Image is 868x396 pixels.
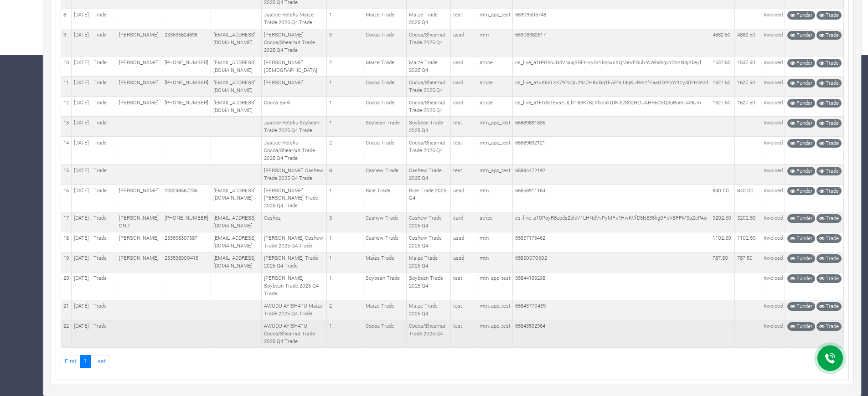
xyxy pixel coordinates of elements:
[117,252,162,272] td: [PERSON_NAME]
[117,212,162,232] td: [PERSON_NAME] OND
[162,252,211,272] td: 233538900415
[162,57,211,77] td: [PHONE_NUMBER]
[262,320,327,348] td: AWUDU AYISHATU Cocoa/Shearnut Trade 2025 Q4 Trade
[761,300,785,320] td: Invoiced
[451,57,477,77] td: card
[477,137,513,165] td: mtn_app_test
[513,272,710,300] td: 65844199298
[262,252,327,272] td: [PERSON_NAME] Trade 2025 Q4 Trade
[787,254,815,263] a: Funder
[327,57,363,77] td: 2
[513,29,710,57] td: 65908982617
[761,320,785,348] td: Invoiced
[327,97,363,117] td: 1
[162,29,211,57] td: 233536624898
[816,11,842,20] a: Trade
[61,300,72,320] td: 21
[513,232,710,252] td: 65857176462
[451,29,477,57] td: ussd
[816,119,842,128] a: Trade
[61,165,72,185] td: 15
[407,212,451,232] td: Cashew Trade 2025 Q4
[91,57,117,77] td: Trade
[211,29,262,57] td: [EMAIL_ADDRESS][DOMAIN_NAME]
[407,97,451,117] td: Cocoa/Shearnut Trade 2025 Q4
[72,137,91,165] td: [DATE]
[761,232,785,252] td: Invoiced
[513,320,710,348] td: 65843592964
[710,57,735,77] td: 1537.50
[761,252,785,272] td: Invoiced
[363,9,407,29] td: Maize Trade
[72,272,91,300] td: [DATE]
[363,252,407,272] td: Maize Trade
[117,29,162,57] td: [PERSON_NAME]
[816,274,842,283] a: Trade
[407,272,451,300] td: Soybean Trade 2025 Q4
[761,29,785,57] td: Invoiced
[262,300,327,320] td: AWUDU AYISHATU Maize Trade 2025 Q4 Trade
[363,137,407,165] td: Cocoa Trade
[407,9,451,29] td: Maize Trade 2025 Q4
[162,77,211,97] td: [PHONE_NUMBER]
[407,29,451,57] td: Cocoa/Shearnut Trade 2025 Q4
[407,300,451,320] td: Maize Trade 2025 Q4
[327,77,363,97] td: 1
[816,214,842,223] a: Trade
[61,320,72,348] td: 22
[735,212,761,232] td: 3202.50
[80,355,91,368] a: 1
[407,232,451,252] td: Cashew Trade 2025 Q4
[262,137,327,165] td: Justice Keteku Cocoa/Shearnut Trade 2025 Q4 Trade
[787,322,815,331] a: Funder
[451,165,477,185] td: test
[787,214,815,223] a: Funder
[91,9,117,29] td: Trade
[761,9,785,29] td: Invoiced
[710,232,735,252] td: 1102.50
[787,99,815,108] a: Funder
[816,234,842,243] a: Trade
[513,185,710,212] td: 65858911164
[710,77,735,97] td: 1627.50
[91,320,117,348] td: Trade
[363,212,407,232] td: Cashew Trade
[761,117,785,137] td: Invoiced
[61,272,72,300] td: 20
[816,139,842,148] a: Trade
[761,57,785,77] td: Invoiced
[816,59,842,67] a: Trade
[91,117,117,137] td: Trade
[513,97,710,117] td: cs_live_a1Ftdn0ExsEULb1I83K78zXhcIsktDKib2Sh2HztJAHR5CSQ3uRomUA9Um
[816,322,842,331] a: Trade
[61,185,72,212] td: 16
[735,185,761,212] td: 840.00
[787,119,815,128] a: Funder
[451,9,477,29] td: test
[407,320,451,348] td: Cocoa/Shearnut Trade 2025 Q4
[735,77,761,97] td: 1627.50
[327,185,363,212] td: 1
[211,232,262,252] td: [EMAIL_ADDRESS][DOMAIN_NAME]
[72,185,91,212] td: [DATE]
[162,185,211,212] td: 233248567236
[91,252,117,272] td: Trade
[816,167,842,175] a: Trade
[761,212,785,232] td: Invoiced
[477,57,513,77] td: stripe
[262,77,327,97] td: [PERSON_NAME]
[327,232,363,252] td: 1
[513,137,710,165] td: 65889692121
[91,212,117,232] td: Trade
[735,57,761,77] td: 1537.50
[787,139,815,148] a: Funder
[477,212,513,232] td: stripe
[72,212,91,232] td: [DATE]
[72,77,91,97] td: [DATE]
[61,355,844,368] nav: Page Navigation
[363,97,407,117] td: Cocoa Trade
[327,165,363,185] td: 8
[787,31,815,40] a: Funder
[61,252,72,272] td: 19
[787,79,815,87] a: Funder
